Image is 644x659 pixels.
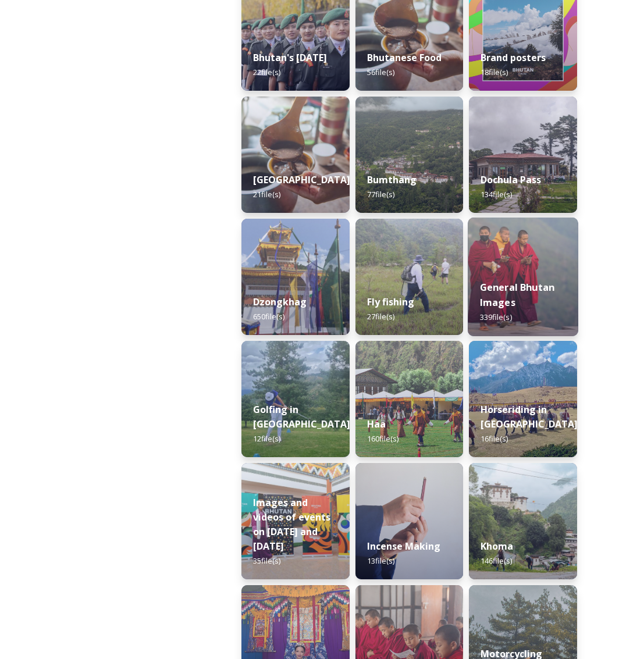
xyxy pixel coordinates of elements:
span: 21 file(s) [253,189,280,200]
strong: Dochula Pass [481,173,541,186]
strong: Fly fishing [367,295,414,308]
strong: Haa [367,418,386,430]
img: Horseriding%2520in%2520Bhutan2.JPG [469,341,577,457]
img: _SCH5631.jpg [355,463,464,579]
img: Festival%2520Header.jpg [241,219,350,335]
strong: Images and videos of events on [DATE] and [DATE] [253,496,330,553]
strong: Bumthang [367,173,417,186]
img: Bumthang%2520180723%2520by%2520Amp%2520Sripimanwat-20.jpg [355,97,464,213]
span: 18 file(s) [481,67,508,77]
span: 12 file(s) [253,433,280,444]
span: 146 file(s) [481,555,512,566]
img: MarcusWestbergBhutanHiRes-23.jpg [468,218,578,336]
span: 77 file(s) [367,189,394,200]
strong: Incense Making [367,540,440,553]
span: 339 file(s) [480,312,512,322]
img: 2022-10-01%252011.41.43.jpg [469,97,577,213]
span: 650 file(s) [253,311,284,322]
img: IMG_0877.jpeg [241,341,350,457]
span: 160 file(s) [367,433,399,444]
strong: Golfing in [GEOGRAPHIC_DATA] [253,403,350,430]
span: 35 file(s) [253,555,280,566]
img: Khoma%2520130723%2520by%2520Amp%2520Sripimanwat-7.jpg [469,463,577,579]
span: 16 file(s) [481,433,508,444]
strong: Khoma [481,540,513,553]
strong: General Bhutan Images [480,281,555,309]
img: Haa%2520Summer%2520Festival1.jpeg [355,341,464,457]
strong: [GEOGRAPHIC_DATA] [253,173,350,186]
span: 13 file(s) [367,555,394,566]
strong: Bhutan's [DATE] [253,51,327,64]
strong: Bhutanese Food [367,51,442,64]
img: A%2520guest%2520with%2520new%2520signage%2520at%2520the%2520airport.jpeg [241,463,350,579]
img: by%2520Ugyen%2520Wangchuk14.JPG [355,219,464,335]
img: Bumdeling%2520090723%2520by%2520Amp%2520Sripimanwat-4%25202.jpg [241,97,350,213]
span: 22 file(s) [253,67,280,77]
strong: Brand posters [481,51,546,64]
span: 27 file(s) [367,311,394,322]
strong: Dzongkhag [253,295,307,308]
span: 134 file(s) [481,189,512,200]
span: 56 file(s) [367,67,394,77]
strong: Horseriding in [GEOGRAPHIC_DATA] [481,403,578,430]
